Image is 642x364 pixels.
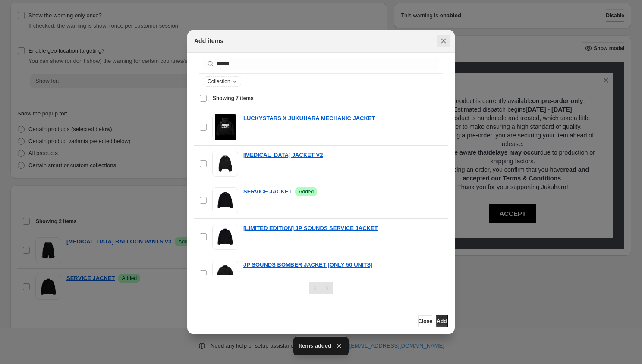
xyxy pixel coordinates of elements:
[418,315,432,327] button: Close
[213,95,254,102] span: Showing 7 items
[243,261,373,269] a: JP SOUNDS BOMBER JACKET [ONLY 50 UNITS]
[243,114,375,123] a: LUCKYSTARS X JUKUHARA MECHANIC JACKET
[243,224,378,233] a: [LIMITED EDITION] JP SOUNDS SERVICE JACKET
[299,342,331,350] span: Items added
[243,187,292,196] a: SERVICE JACKET
[436,315,448,327] button: Add
[243,151,323,159] a: [MEDICAL_DATA] JACKET V2
[203,77,241,86] button: Collection
[437,318,447,325] span: Add
[208,78,230,85] span: Collection
[418,318,432,325] span: Close
[299,188,314,195] span: Added
[194,37,223,45] h2: Add items
[437,35,450,47] button: Close
[309,282,333,294] nav: Pagination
